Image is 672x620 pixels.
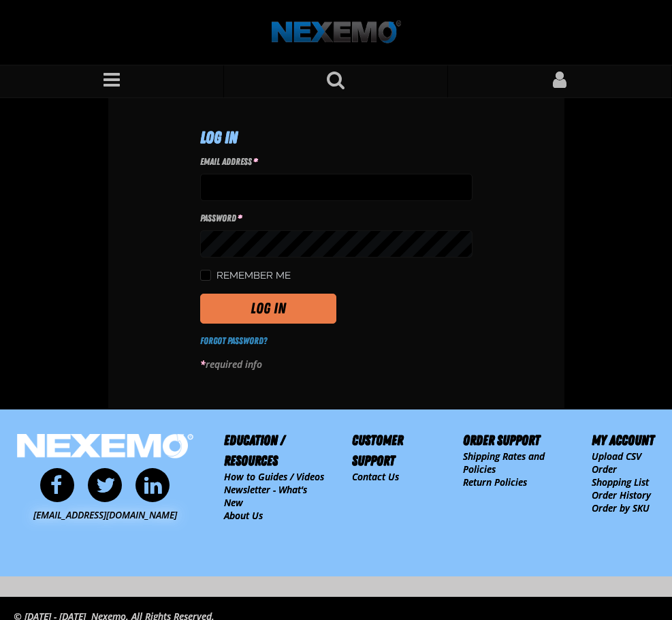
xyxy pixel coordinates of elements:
[592,476,649,489] a: Shopping List
[272,20,401,44] img: Nexemo logo
[200,294,336,324] button: Log In
[592,430,658,450] h2: My Account
[463,430,564,450] h2: Order Support
[224,483,307,509] a: Newsletter - What's New
[200,270,291,283] label: Remember Me
[200,125,473,150] h1: Log In
[352,470,399,483] a: Contact Us
[14,430,197,465] img: Nexemo Logo
[352,430,436,471] h2: Customer Support
[33,508,177,521] a: [EMAIL_ADDRESS][DOMAIN_NAME]
[200,212,473,225] label: Password
[592,450,641,476] a: Upload CSV Order
[463,450,545,476] a: Shipping Rates and Policies
[224,430,325,471] h2: Education / Resources
[224,509,263,522] a: About Us
[200,335,267,346] a: Forgot Password?
[448,65,672,97] a: Sign In
[224,65,448,97] button: Search for a product
[592,501,650,514] a: Order by SKU
[200,358,473,371] p: required info
[224,470,324,483] a: How to Guides / Videos
[463,476,527,489] a: Return Policies
[200,155,473,168] label: Email Address
[592,489,651,501] a: Order History
[200,270,211,281] input: Remember Me
[272,20,401,44] a: Home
